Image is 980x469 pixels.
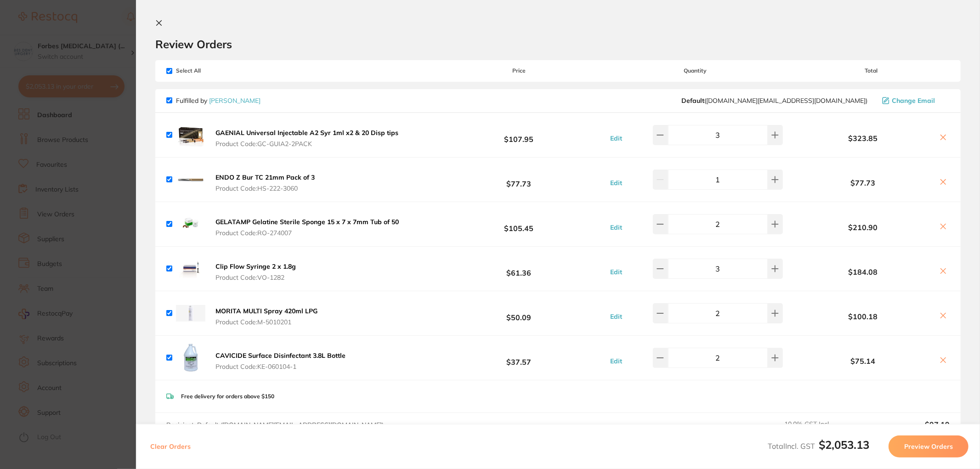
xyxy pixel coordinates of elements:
b: $107.95 [441,126,597,143]
b: $61.36 [441,260,597,277]
button: MORITA MULTI Spray 420ml LPG Product Code:M-5010201 [213,307,320,326]
span: Product Code: HS-222-3060 [215,185,315,192]
img: NTg4YTB4NA [176,120,205,150]
p: Fulfilled by [176,97,261,104]
button: CAVICIDE Surface Disinfectant 3.8L Bottle Product Code:KE-060104-1 [213,351,348,371]
button: GELATAMP Gelatine Sterile Sponge 15 x 7 x 7mm Tub of 50 Product Code:RO-274007 [213,218,402,237]
span: Product Code: GC-GUIA2-2PACK [215,140,398,147]
button: Edit [607,357,625,365]
img: dnEyODNraQ [176,299,205,328]
span: Product Code: KE-060104-1 [215,363,346,370]
button: Edit [607,268,625,276]
output: $97.19 [871,420,950,441]
p: Free delivery for orders above $150 [181,393,274,400]
span: Product Code: M-5010201 [215,318,317,326]
button: Clip Flow Syringe 2 x 1.8g Product Code:VO-1282 [213,262,299,282]
img: aWhqbnpjMg [176,254,205,283]
b: $37.57 [441,349,597,366]
span: Total Incl. GST [768,441,869,451]
button: Edit [607,179,625,187]
span: Change Email [892,97,935,104]
b: $100.18 [793,312,933,321]
button: Change Email [879,96,950,105]
span: Recipient: Default ( [DOMAIN_NAME][EMAIL_ADDRESS][DOMAIN_NAME] ) [166,421,384,429]
b: $184.08 [793,268,933,276]
span: Quantity [597,68,793,74]
button: Edit [607,134,625,142]
span: Select All [166,68,258,74]
b: ENDO Z Bur TC 21mm Pack of 3 [215,173,315,181]
button: Preview Orders [889,435,969,458]
span: 10.0 % GST Incl. [784,420,863,441]
span: customer.care@henryschein.com.au [681,97,867,104]
button: Clear Orders [147,435,193,458]
b: $50.09 [441,305,597,322]
a: [PERSON_NAME] [209,96,261,105]
b: $75.14 [793,357,933,365]
b: $210.90 [793,223,933,232]
button: ENDO Z Bur TC 21mm Pack of 3 Product Code:HS-222-3060 [213,173,317,192]
b: $77.73 [441,171,597,188]
img: cnNkeDgzdw [176,209,205,239]
img: aXlnd3NuaQ [176,165,205,194]
b: CAVICIDE Surface Disinfectant 3.8L Bottle [215,351,346,360]
button: Edit [607,312,625,321]
b: $77.73 [793,179,933,187]
b: $2,053.13 [819,438,869,452]
b: Clip Flow Syringe 2 x 1.8g [215,262,296,271]
b: Default [681,96,704,105]
b: GAENIAL Universal Injectable A2 Syr 1ml x2 & 20 Disp tips [215,129,398,137]
span: Product Code: VO-1282 [215,274,296,281]
span: Product Code: RO-274007 [215,229,399,237]
button: Edit [607,223,625,232]
span: Price [441,68,597,74]
b: $105.45 [441,215,597,232]
h2: Review Orders [155,37,961,51]
span: Total [793,68,950,74]
b: $323.85 [793,134,933,142]
button: GAENIAL Universal Injectable A2 Syr 1ml x2 & 20 Disp tips Product Code:GC-GUIA2-2PACK [213,129,401,148]
b: MORITA MULTI Spray 420ml LPG [215,307,317,315]
b: GELATAMP Gelatine Sterile Sponge 15 x 7 x 7mm Tub of 50 [215,218,399,226]
img: dnVxa3ZzZg [176,343,205,373]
